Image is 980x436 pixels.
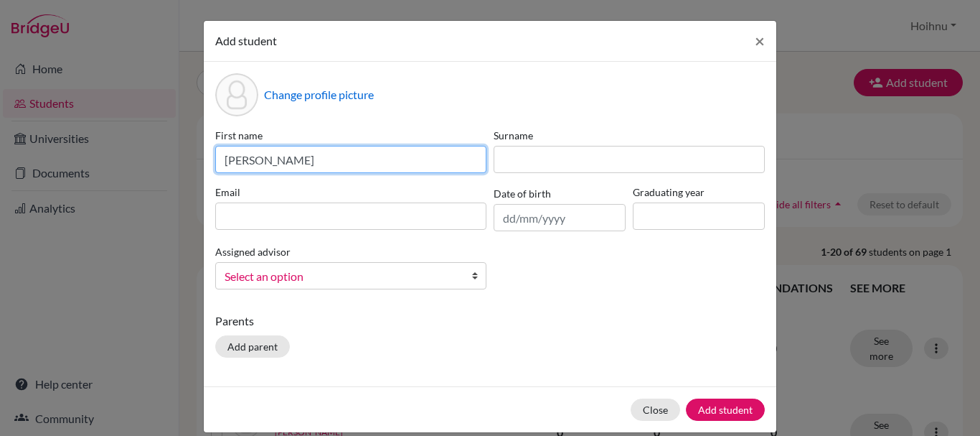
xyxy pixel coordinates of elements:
[215,244,291,259] label: Assigned advisor
[215,312,765,330] p: Parents
[633,185,765,200] label: Graduating year
[686,399,765,421] button: Add student
[215,185,486,200] label: Email
[494,186,551,201] label: Date of birth
[215,73,258,116] div: Profile picture
[631,399,680,421] button: Close
[755,30,765,51] span: ×
[494,128,765,143] label: Surname
[494,204,626,231] input: dd/mm/yyyy
[215,34,277,47] span: Add student
[215,335,290,358] button: Add parent
[215,128,486,143] label: First name
[743,21,776,61] button: Close
[225,267,458,286] span: Select an option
